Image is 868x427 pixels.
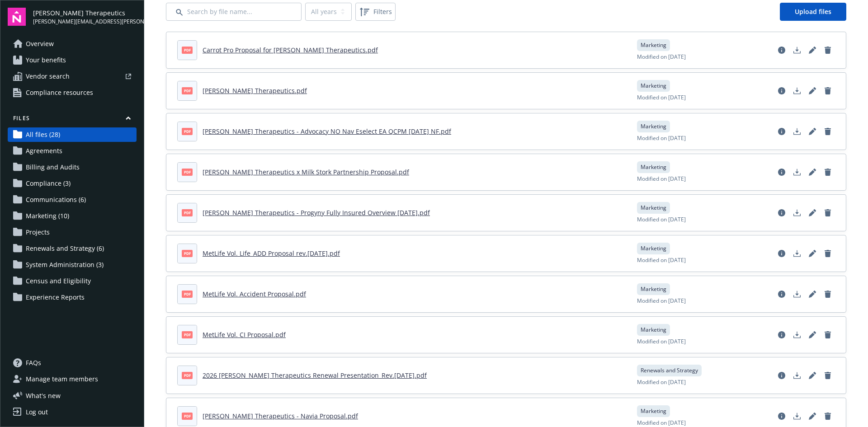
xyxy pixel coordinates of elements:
[373,7,392,16] span: Filters
[203,46,378,54] a: Carrot Pro Proposal for [PERSON_NAME] Therapeutics.pdf
[637,419,686,427] span: Modified on [DATE]
[203,127,451,136] a: [PERSON_NAME] Therapeutics - Advocacy NO Nav Eselect EA QCPM [DATE] NF.pdf
[774,43,789,57] a: View file details
[8,225,137,239] a: Projects
[805,368,820,383] a: Edit document
[33,8,137,26] button: [PERSON_NAME] Therapeutics[PERSON_NAME][EMAIL_ADDRESS][PERSON_NAME][DOMAIN_NAME]
[8,127,137,142] a: All files (28)
[821,409,835,423] a: Delete document
[821,84,835,98] a: Delete document
[182,291,193,297] span: pdf
[805,409,820,423] a: Edit document
[790,246,804,261] a: Download document
[637,338,686,346] span: Modified on [DATE]
[26,160,80,174] span: Billing and Audits
[641,326,666,334] span: Marketing
[26,144,62,158] span: Agreements
[641,163,666,171] span: Marketing
[821,43,835,57] a: Delete document
[641,244,666,253] span: Marketing
[637,256,686,264] span: Modified on [DATE]
[637,53,686,61] span: Modified on [DATE]
[357,5,394,19] span: Filters
[182,250,193,257] span: pdf
[8,69,137,84] a: Vendor search
[26,127,60,142] span: All files (28)
[182,413,193,419] span: pdf
[26,258,104,272] span: System Administration (3)
[8,8,26,26] img: navigator-logo.svg
[33,18,137,26] span: [PERSON_NAME][EMAIL_ADDRESS][PERSON_NAME][DOMAIN_NAME]
[774,84,789,98] a: View file details
[203,412,358,420] a: [PERSON_NAME] Therapeutics - Navia Proposal.pdf
[805,43,820,57] a: Edit document
[8,356,137,370] a: FAQs
[774,287,789,301] a: View file details
[790,165,804,179] a: Download document
[26,53,66,67] span: Your benefits
[182,209,193,216] span: pdf
[774,409,789,423] a: View file details
[182,169,193,175] span: pdf
[8,209,137,223] a: Marketing (10)
[821,246,835,261] a: Delete document
[805,84,820,98] a: Edit document
[774,165,789,179] a: View file details
[637,297,686,305] span: Modified on [DATE]
[26,405,48,419] div: Log out
[182,128,193,135] span: pdf
[26,372,98,386] span: Manage team members
[790,409,804,423] a: Download document
[8,192,137,207] a: Communications (6)
[637,94,686,102] span: Modified on [DATE]
[805,206,820,220] a: Edit document
[774,368,789,383] a: View file details
[790,43,804,57] a: Download document
[203,290,306,298] a: MetLife Vol. Accident Proposal.pdf
[805,165,820,179] a: Edit document
[8,144,137,158] a: Agreements
[641,122,666,131] span: Marketing
[8,53,137,67] a: Your benefits
[805,287,820,301] a: Edit document
[182,87,193,94] span: pdf
[821,328,835,342] a: Delete document
[26,69,70,84] span: Vendor search
[641,285,666,293] span: Marketing
[821,165,835,179] a: Delete document
[805,328,820,342] a: Edit document
[821,287,835,301] a: Delete document
[166,3,302,21] input: Search by file name...
[641,41,666,49] span: Marketing
[790,328,804,342] a: Download document
[26,192,86,207] span: Communications (6)
[182,372,193,379] span: pdf
[26,356,41,370] span: FAQs
[821,124,835,139] a: Delete document
[637,378,686,386] span: Modified on [DATE]
[182,47,193,53] span: pdf
[355,3,396,21] button: Filters
[203,168,409,176] a: [PERSON_NAME] Therapeutics x Milk Stork Partnership Proposal.pdf
[26,274,91,288] span: Census and Eligibility
[8,258,137,272] a: System Administration (3)
[790,124,804,139] a: Download document
[182,331,193,338] span: pdf
[26,176,71,191] span: Compliance (3)
[8,391,75,400] button: What's new
[641,407,666,415] span: Marketing
[8,160,137,174] a: Billing and Audits
[203,249,340,258] a: MetLife Vol. Life_ADD Proposal rev.[DATE].pdf
[774,246,789,261] a: View file details
[637,175,686,183] span: Modified on [DATE]
[26,391,61,400] span: What ' s new
[805,246,820,261] a: Edit document
[805,124,820,139] a: Edit document
[26,290,85,305] span: Experience Reports
[203,86,307,95] a: [PERSON_NAME] Therapeutics.pdf
[26,37,54,51] span: Overview
[203,330,286,339] a: MetLife Vol. CI Proposal.pdf
[780,3,846,21] a: Upload files
[790,368,804,383] a: Download document
[26,241,104,256] span: Renewals and Strategy (6)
